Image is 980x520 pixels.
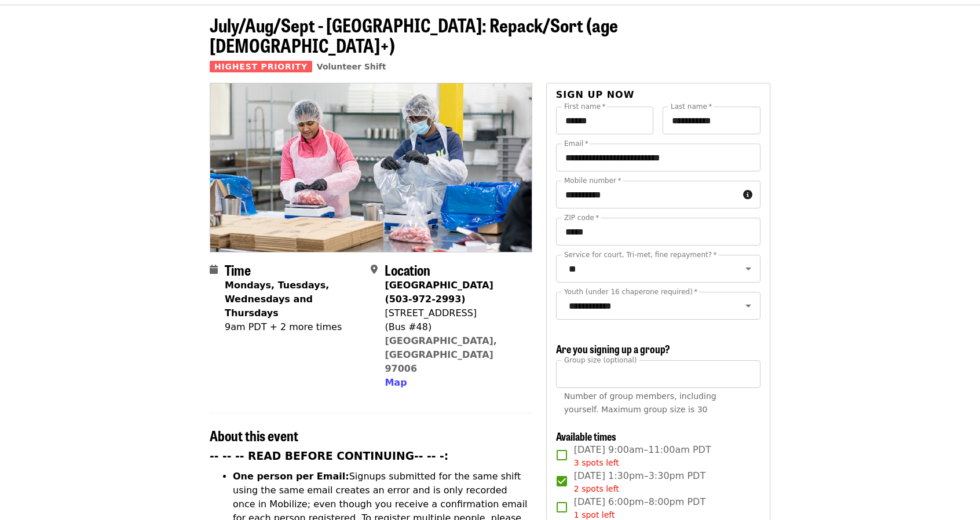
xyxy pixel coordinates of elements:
input: ZIP code [556,218,760,246]
span: About this event [210,425,298,445]
div: (Bus #48) [385,320,522,334]
label: Email [564,140,588,147]
span: 1 spot left [574,510,615,519]
button: Map [385,376,407,390]
label: Last name [671,103,712,110]
span: Available times [556,429,616,444]
input: Last name [663,107,760,134]
strong: One person per Email: [233,471,349,482]
span: Location [385,259,430,280]
span: Map [385,377,407,388]
label: ZIP code [564,214,599,221]
span: July/Aug/Sept - [GEOGRAPHIC_DATA]: Repack/Sort (age [DEMOGRAPHIC_DATA]+) [210,11,618,58]
a: [GEOGRAPHIC_DATA], [GEOGRAPHIC_DATA] 97006 [385,335,497,374]
strong: Mondays, Tuesdays, Wednesdays and Thursdays [225,280,329,318]
input: Mobile number [556,181,738,208]
span: Time [225,259,251,280]
span: 2 spots left [574,484,619,493]
div: 9am PDT + 2 more times [225,320,361,334]
span: Highest Priority [210,61,312,72]
img: July/Aug/Sept - Beaverton: Repack/Sort (age 10+) organized by Oregon Food Bank [210,83,532,251]
input: [object Object] [556,360,760,388]
a: Volunteer Shift [317,62,386,71]
label: Mobile number [564,177,621,184]
span: Group size (optional) [564,356,637,364]
span: Number of group members, including yourself. Maximum group size is 30 [564,391,716,414]
button: Open [740,261,756,277]
span: [DATE] 1:30pm–3:30pm PDT [574,469,705,495]
span: [DATE] 9:00am–11:00am PDT [574,443,711,469]
div: [STREET_ADDRESS] [385,306,522,320]
label: First name [564,103,606,110]
label: Service for court, Tri-met, fine repayment? [564,251,717,258]
strong: [GEOGRAPHIC_DATA] (503-972-2993) [385,280,493,305]
i: map-marker-alt icon [371,264,378,275]
span: 3 spots left [574,458,619,467]
i: circle-info icon [743,189,752,200]
label: Youth (under 16 chaperone required) [564,288,697,295]
span: Sign up now [556,89,635,100]
input: First name [556,107,654,134]
button: Open [740,298,756,314]
i: calendar icon [210,264,218,275]
span: Are you signing up a group? [556,341,670,356]
input: Email [556,144,760,171]
strong: -- -- -- READ BEFORE CONTINUING-- -- -: [210,450,448,462]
